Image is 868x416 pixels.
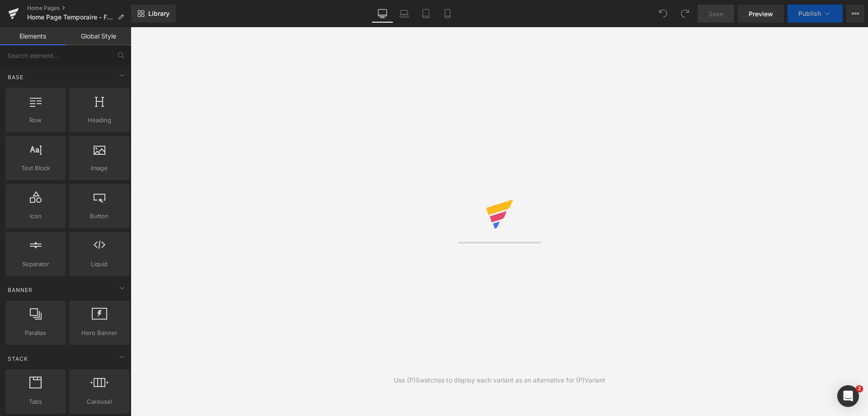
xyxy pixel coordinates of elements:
a: Laptop [393,5,415,23]
span: Banner [7,286,33,294]
span: Preview [749,9,773,19]
span: 2 [856,385,863,392]
span: Publish [798,10,821,17]
a: Global Style [66,27,131,45]
span: Save [708,9,723,19]
span: Hero Banner [72,328,127,338]
iframe: Intercom live chat [837,385,859,407]
span: Separator [8,259,63,269]
span: Button [72,211,127,221]
a: Mobile [437,5,458,23]
div: Use (P)Swatches to display each variant as an alternative for (P)Variant [394,375,605,385]
span: Row [8,115,63,125]
span: Heading [72,115,127,125]
span: Home Page Temporaire - FW2526 [GEOGRAPHIC_DATA] - 23/09 [27,14,114,21]
span: Icon [8,211,63,221]
span: Text Block [8,163,63,173]
span: Stack [7,354,29,363]
a: New Library [131,5,176,23]
a: Preview [738,5,784,23]
span: Parallax [8,328,63,338]
button: Redo [676,5,694,23]
span: Tabs [8,397,63,406]
a: Tablet [415,5,437,23]
a: Desktop [372,5,393,23]
span: Image [72,163,127,173]
button: Publish [788,5,843,23]
button: More [846,5,864,23]
span: Library [148,10,170,18]
span: Liquid [72,259,127,269]
span: Base [7,73,24,81]
button: Undo [654,5,672,23]
span: Carousel [72,397,127,406]
a: Home Pages [27,5,131,12]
